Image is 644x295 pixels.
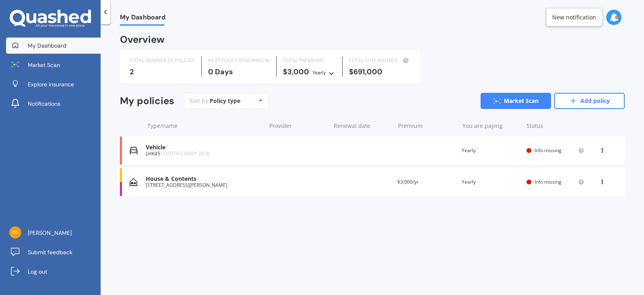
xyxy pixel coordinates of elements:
div: Provider [269,122,327,130]
span: Explore insurance [28,80,74,88]
a: Notifications [6,96,101,112]
span: My Dashboard [120,13,165,24]
div: You are paying [462,122,520,130]
div: Sort by: [189,97,240,105]
div: Type/name [147,122,263,130]
a: Add policy [554,93,625,109]
span: Notifications [28,100,60,108]
div: [STREET_ADDRESS][PERSON_NAME] [146,182,262,188]
span: Info missing [535,178,561,185]
div: NEXT POLICY RENEWING IN [208,56,270,65]
div: My policies [120,95,174,107]
div: LHK45 [146,151,262,157]
div: Premium [398,122,456,130]
a: Explore insurance [6,76,101,92]
div: Overview [120,36,165,44]
a: Market Scan [6,57,101,73]
a: My Dashboard [6,38,101,54]
a: Submit feedback [6,244,101,260]
div: Yearly [312,69,326,77]
img: b994da598cc575b744420eabad19e9af [9,226,21,239]
div: Yearly [462,146,520,155]
div: 2 [130,68,195,76]
a: [PERSON_NAME] [6,225,101,241]
span: Info missing [535,147,561,154]
a: Log out [6,264,101,280]
div: Policy type [210,97,240,105]
a: Market Scan [481,93,551,109]
div: TOTAL NUMBER OF POLICIES [130,56,195,65]
span: [PERSON_NAME] [28,229,72,237]
span: My Dashboard [28,42,66,50]
div: 0 Days [208,68,270,76]
span: Log out [28,268,47,276]
span: Submit feedback [28,248,72,256]
div: TOTAL SUM INSURED [349,56,411,65]
div: $3,000 [283,68,336,77]
div: Vehicle [146,144,262,151]
div: House & Contents [146,176,262,182]
div: Status [526,122,584,130]
div: Renewal date [334,122,392,130]
div: New notification [552,13,596,21]
img: Vehicle [130,146,138,155]
div: $691,000 [349,68,411,76]
span: $3,000/yr [397,178,419,185]
img: House & Contents [130,178,137,186]
div: Yearly [462,178,520,186]
span: TOYOTA CAMRY 2018 [160,150,209,157]
div: TOTAL PREMIUMS [283,56,336,65]
span: Market Scan [28,61,60,69]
